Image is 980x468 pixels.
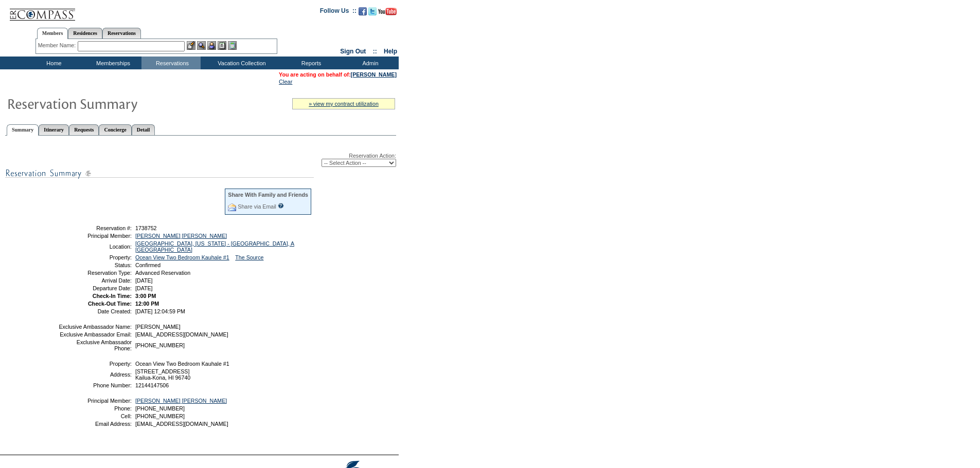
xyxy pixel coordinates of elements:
td: Phone: [58,405,132,411]
span: [PERSON_NAME] [135,324,181,330]
span: [EMAIL_ADDRESS][DOMAIN_NAME] [135,421,228,427]
span: Confirmed [135,262,161,268]
img: Become our fan on Facebook [359,7,367,15]
a: [GEOGRAPHIC_DATA], [US_STATE] - [GEOGRAPHIC_DATA], A [GEOGRAPHIC_DATA] [135,240,294,253]
td: Exclusive Ambassador Email: [58,331,132,338]
img: View [197,41,206,50]
a: Detail [132,124,155,135]
strong: Check-Out Time: [88,301,132,307]
span: [PHONE_NUMBER] [135,413,185,419]
td: Principal Member: [58,398,132,404]
a: Concierge [99,124,131,135]
img: Impersonate [207,41,216,50]
strong: Check-In Time: [93,293,132,299]
span: Ocean View Two Bedroom Kauhale #1 [135,361,229,367]
td: Admin [340,57,399,69]
img: Reservaton Summary [7,93,212,114]
a: Residences [68,28,102,39]
td: Property: [58,254,132,260]
a: Become our fan on Facebook [359,10,367,16]
td: Exclusive Ambassador Name: [58,324,132,330]
td: Home [23,57,82,69]
td: Date Created: [58,308,132,314]
span: 12144147506 [135,382,169,388]
td: Follow Us :: [320,6,357,18]
a: [PERSON_NAME] [PERSON_NAME] [135,233,227,239]
img: Subscribe to our YouTube Channel [378,8,397,15]
div: Share With Family and Friends [228,192,308,198]
a: Ocean View Two Bedroom Kauhale #1 [135,254,229,260]
span: 3:00 PM [135,293,156,299]
td: Reservations [141,57,201,69]
a: Clear [279,79,292,85]
span: [DATE] [135,277,153,284]
td: Status: [58,262,132,268]
a: The Source [235,254,263,260]
span: Advanced Reservation [135,270,190,276]
div: Member Name: [38,41,78,50]
a: » view my contract utilization [309,101,379,107]
span: [EMAIL_ADDRESS][DOMAIN_NAME] [135,331,228,338]
td: Address: [58,368,132,381]
a: [PERSON_NAME] [351,71,397,78]
td: Arrival Date: [58,277,132,284]
td: Reservation Type: [58,270,132,276]
td: Email Address: [58,421,132,427]
span: :: [373,48,377,55]
a: Itinerary [39,124,69,135]
span: [DATE] [135,285,153,291]
td: Memberships [82,57,141,69]
td: Reports [280,57,340,69]
span: [DATE] 12:04:59 PM [135,308,185,314]
td: Phone Number: [58,382,132,388]
td: Principal Member: [58,233,132,239]
img: subTtlResSummary.gif [5,167,314,180]
a: Follow us on Twitter [368,10,377,16]
img: Reservations [218,41,226,50]
span: You are acting on behalf of: [279,71,397,78]
span: 12:00 PM [135,301,159,307]
img: Follow us on Twitter [368,7,377,15]
span: 1738752 [135,225,157,231]
td: Property: [58,361,132,367]
input: What is this? [278,203,284,209]
a: [PERSON_NAME] [PERSON_NAME] [135,398,227,404]
a: Members [37,28,68,39]
td: Departure Date: [58,285,132,291]
img: b_edit.gif [187,41,195,50]
td: Reservation #: [58,225,132,231]
td: Cell: [58,413,132,419]
span: [PHONE_NUMBER] [135,342,185,348]
a: Summary [7,124,39,136]
a: Share via Email [238,203,276,210]
td: Vacation Collection [201,57,280,69]
td: Location: [58,240,132,253]
a: Sign Out [340,48,366,55]
span: [PHONE_NUMBER] [135,405,185,411]
a: Requests [69,124,99,135]
td: Exclusive Ambassador Phone: [58,339,132,351]
div: Reservation Action: [5,153,396,167]
a: Reservations [102,28,141,39]
a: Subscribe to our YouTube Channel [378,10,397,16]
img: b_calculator.gif [228,41,237,50]
a: Help [384,48,397,55]
span: [STREET_ADDRESS] Kailua-Kona, HI 96740 [135,368,190,381]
